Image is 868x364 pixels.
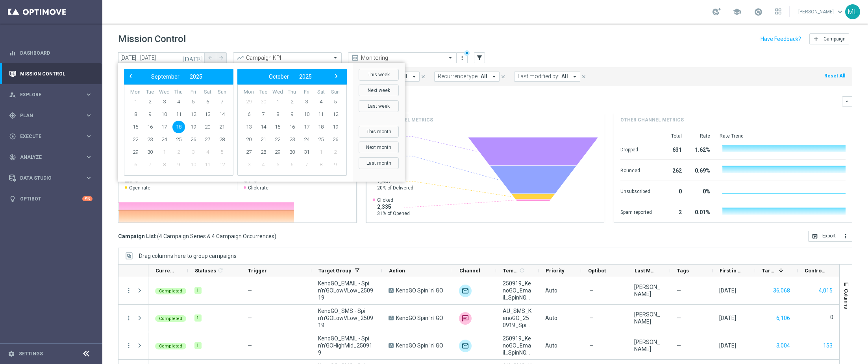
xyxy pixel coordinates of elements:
[315,158,327,171] span: 8
[329,121,342,133] span: 19
[842,96,852,107] button: keyboard_arrow_down
[843,289,849,309] span: Columns
[546,268,564,274] span: Priority
[118,305,148,332] div: Press SPACE to select this row.
[9,175,93,181] button: Data Studio keyboard_arrow_right
[9,71,93,77] button: Mission Control
[300,146,313,158] span: 31
[216,121,228,133] span: 21
[85,132,93,140] i: keyboard_arrow_right
[9,133,85,140] div: Execute
[9,92,93,98] button: person_search Explore keyboard_arrow_right
[201,96,214,108] span: 6
[571,73,578,80] i: arrow_drop_down
[186,89,200,96] th: weekday
[20,63,93,84] a: Mission Control
[719,287,736,294] div: 19 Sep 2025, Friday
[458,53,466,63] button: more_vert
[286,133,298,146] span: 23
[200,89,215,96] th: weekday
[157,89,172,96] th: weekday
[775,313,791,323] button: 6,106
[518,73,559,80] span: Last modified by:
[842,233,849,239] i: more_vert
[844,99,850,104] i: keyboard_arrow_down
[677,268,689,274] span: Tags
[129,121,142,133] span: 15
[634,283,663,298] div: Tina Wang
[389,316,394,320] span: A
[271,146,284,158] span: 29
[762,268,775,274] span: Targeted Customers
[271,108,284,121] span: 8
[264,72,294,82] button: October
[581,74,587,79] i: close
[181,52,205,64] button: [DATE]
[172,133,185,146] span: 25
[9,196,93,202] button: lightbulb Optibot +10
[9,133,16,140] i: play_circle_outline
[9,133,93,140] button: play_circle_outline Execute keyboard_arrow_right
[257,133,270,146] span: 21
[9,42,93,63] div: Dashboard
[331,71,341,81] span: ›
[299,89,314,96] th: weekday
[20,155,85,160] span: Analyze
[691,143,710,155] div: 1.62%
[118,52,205,63] input: Select date range
[233,52,342,63] ng-select: Campaign KPI
[300,96,313,108] span: 3
[216,52,227,63] button: arrow_forward
[274,233,276,240] span: )
[377,203,410,210] span: 2,335
[331,72,341,82] button: ›
[396,342,443,349] span: KenoGO Spin 'n' GO
[158,158,170,171] span: 8
[201,133,214,146] span: 27
[9,112,93,119] button: gps_fixed Plan keyboard_arrow_right
[85,91,93,98] i: keyboard_arrow_right
[257,108,270,121] span: 7
[9,188,93,209] div: Optibot
[389,288,394,293] span: A
[490,73,498,80] i: arrow_drop_down
[315,146,327,158] span: 1
[201,121,214,133] span: 20
[144,121,156,133] span: 16
[514,72,580,82] button: Last modified by: All arrow_drop_down
[503,268,518,274] span: Templates
[242,108,255,121] span: 6
[248,268,267,274] span: Trigger
[315,133,327,146] span: 25
[144,158,156,171] span: 7
[661,143,682,155] div: 631
[242,158,255,171] span: 3
[285,89,300,96] th: weekday
[733,7,741,16] span: school
[845,4,860,19] div: ML
[242,133,255,146] span: 20
[459,285,472,297] div: Optimail
[359,157,399,169] button: Last month
[519,267,525,274] i: refresh
[218,55,224,61] i: arrow_forward
[824,72,846,80] button: Reset All
[315,108,327,121] span: 11
[155,268,174,274] span: Current Status
[9,112,16,119] i: gps_fixed
[216,108,228,121] span: 14
[20,176,85,180] span: Data Studio
[420,72,427,81] button: close
[635,268,657,274] span: Last Modified By
[248,287,252,294] span: —
[216,146,228,158] span: 5
[300,108,313,121] span: 10
[217,267,224,274] i: refresh
[187,158,200,171] span: 10
[775,341,791,351] button: 3,004
[158,108,170,121] span: 10
[239,72,341,82] bs-datepicker-navigation-view: ​ ​ ​
[190,74,202,80] span: 2025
